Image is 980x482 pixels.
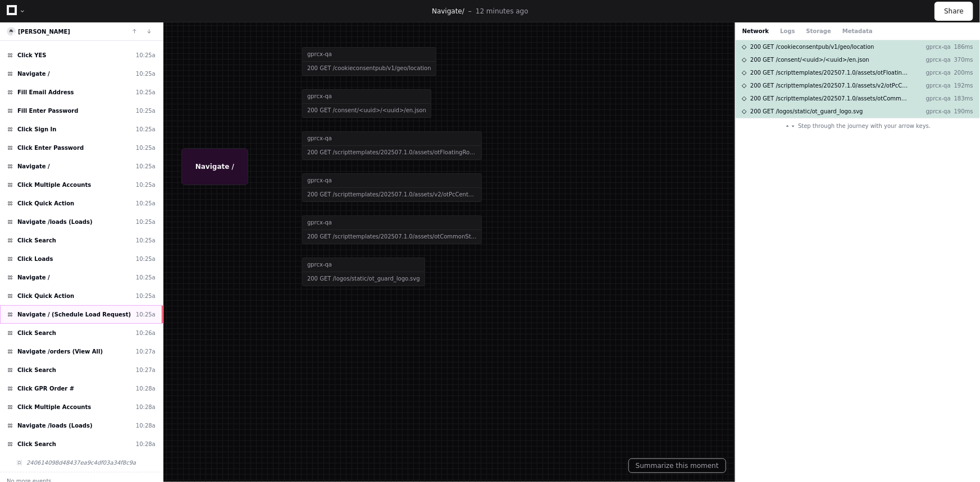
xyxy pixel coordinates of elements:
div: 10:27a [136,347,156,356]
span: 200 GET /scripttemplates/202507.1.0/assets/otCommonStyles.css [750,94,910,103]
button: Summarize this moment [628,458,726,473]
span: Click Search [17,329,56,337]
span: 200 GET /scripttemplates/202507.1.0/assets/v2/otPcCenter.json [750,81,910,90]
div: 10:28a [136,384,156,393]
p: 12 minutes ago [476,7,528,16]
p: gprcx-qa [919,56,951,64]
div: 10:25a [136,125,156,134]
span: 200 GET /cookieconsentpub/v1/geo/location [750,43,874,51]
span: Navigate / [17,162,50,171]
div: 10:27a [136,366,156,374]
span: Navigate / [17,273,50,282]
p: 183ms [951,94,973,103]
button: Share [935,2,973,21]
span: / [462,7,464,15]
span: 200 GET /consent/<uuid>/<uuid>/en.json [750,56,869,64]
span: Navigate /orders (View All) [17,347,103,356]
span: Click Multiple Accounts [17,181,91,189]
button: Metadata [842,27,873,35]
span: Click Search [17,366,56,374]
span: 240614098d48437ea9c4df03a34f8c9a [26,458,136,467]
span: Fill Email Address [17,88,74,97]
span: Step through the journey with your arrow keys. [798,122,931,130]
div: 10:28a [136,403,156,411]
div: 10:25a [136,236,156,245]
span: Click GPR Order # [17,384,74,393]
span: 200 GET /scripttemplates/202507.1.0/assets/otFloatingRoundedCorner.json [750,68,910,77]
span: Click Quick Action [17,199,74,208]
div: 10:25a [136,181,156,189]
p: 192ms [951,81,973,90]
a: [PERSON_NAME] [18,29,70,35]
div: 10:26a [136,329,156,337]
p: gprcx-qa [919,68,951,77]
button: Network [742,27,769,35]
div: 10:25a [136,273,156,282]
span: Click Loads [17,255,53,263]
button: Storage [806,27,831,35]
button: Logs [780,27,795,35]
img: 6.svg [8,28,15,35]
p: 370ms [951,56,973,64]
div: 10:25a [136,107,156,115]
div: 10:25a [136,70,156,78]
span: Navigate / [17,70,50,78]
p: gprcx-qa [919,107,951,116]
span: 200 GET /logos/static/ot_guard_logo.svg [750,107,863,116]
span: Click Search [17,236,56,245]
p: 190ms [951,107,973,116]
div: 10:25a [136,88,156,97]
p: 200ms [951,68,973,77]
div: 10:28a [136,421,156,430]
div: 10:25a [136,218,156,226]
div: 10:25a [136,310,156,319]
p: 186ms [951,43,973,51]
div: 10:25a [136,292,156,300]
div: 10:28a [136,440,156,448]
div: 10:25a [136,51,156,59]
span: Navigate /loads (Loads) [17,218,93,226]
p: gprcx-qa [919,43,951,51]
span: Click Enter Password [17,144,84,152]
span: Navigate /loads (Loads) [17,421,93,430]
span: Click Multiple Accounts [17,403,91,411]
span: Navigate / (Schedule Load Request) [17,310,131,319]
p: gprcx-qa [919,81,951,90]
p: gprcx-qa [919,94,951,103]
span: Click Quick Action [17,292,74,300]
span: Click YES [17,51,47,59]
span: Navigate [432,7,462,15]
div: 10:25a [136,144,156,152]
div: 10:25a [136,255,156,263]
div: 10:25a [136,162,156,171]
span: Click Sign In [17,125,56,134]
span: Click Search [17,440,56,448]
span: Fill Enter Password [17,107,78,115]
div: 10:25a [136,199,156,208]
